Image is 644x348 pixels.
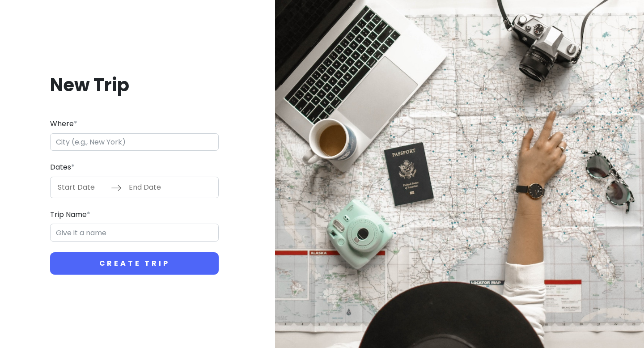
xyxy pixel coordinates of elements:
label: Dates [50,161,75,173]
input: City (e.g., New York) [50,133,219,151]
button: Create Trip [50,252,219,275]
input: Start Date [53,177,111,198]
label: Where [50,118,77,130]
input: End Date [124,177,182,198]
label: Trip Name [50,209,90,221]
h1: New Trip [50,73,219,97]
input: Give it a name [50,224,219,242]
